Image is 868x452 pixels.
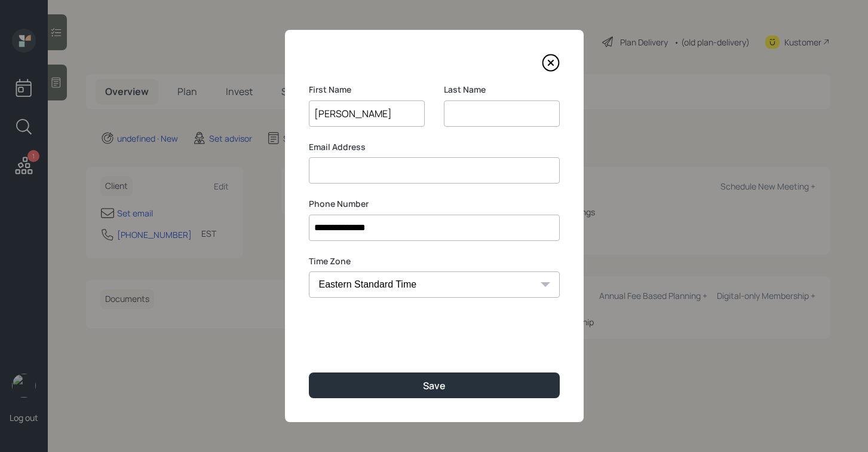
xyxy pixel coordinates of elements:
[309,141,560,153] label: Email Address
[309,84,425,96] label: First Name
[423,379,446,392] div: Save
[309,198,560,210] label: Phone Number
[444,84,560,96] label: Last Name
[309,255,560,267] label: Time Zone
[309,372,560,398] button: Save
